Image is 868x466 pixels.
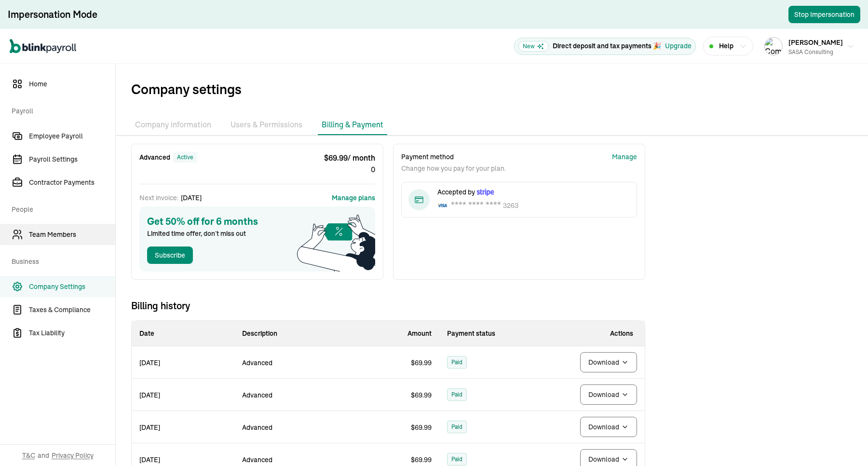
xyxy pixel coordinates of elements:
[242,455,272,464] span: advanced
[411,358,432,367] span: $ 69.99
[612,152,637,162] button: Manage
[580,417,637,437] button: Download
[173,152,197,163] div: active
[139,358,160,367] span: [DATE]
[234,321,337,346] th: Description
[139,193,179,203] span: Next invoice:
[337,321,440,346] th: Amount
[242,358,272,367] span: advanced
[820,420,868,466] iframe: Chat Widget
[439,321,542,346] th: Payment status
[147,214,367,229] span: Get 50% off for 6 months
[131,115,215,135] li: Company information
[8,8,97,21] div: Impersonation Mode
[242,391,272,399] span: advanced
[451,421,462,433] span: Paid
[411,423,432,432] span: $ 69.99
[12,96,109,123] span: Payroll
[437,203,447,208] img: Visa Card
[332,193,375,203] button: Manage plans
[52,451,94,460] span: Privacy Policy
[139,423,160,432] span: [DATE]
[139,391,160,399] span: [DATE]
[29,79,115,89] span: Home
[451,453,462,465] span: Paid
[719,41,733,51] span: Help
[131,79,868,99] span: Company settings
[29,230,115,240] span: Team Members
[318,115,387,135] li: Billing & Payment
[132,321,234,346] th: Date
[401,164,506,173] p: Change how you pay for your plan.
[227,115,306,135] li: Users & Permissions
[401,152,506,162] p: Payment method
[437,187,518,197] div: Accepted by
[788,6,860,23] button: Stop Impersonation
[580,384,637,405] button: Download
[131,299,645,313] span: Billing history
[147,229,367,239] span: Limited time offer, don’t miss out
[451,356,462,368] span: Paid
[29,305,115,315] span: Taxes & Compliance
[12,247,109,274] span: Business
[147,247,193,264] button: Subscribe
[242,423,272,432] span: advanced
[29,154,115,164] span: Payroll Settings
[411,455,432,464] span: $ 69.99
[451,199,518,212] div: 3263
[760,34,858,58] button: Company logo[PERSON_NAME]SASA Consulting
[29,131,115,141] span: Employee Payroll
[29,178,115,188] span: Contractor Payments
[788,48,843,56] div: SASA Consulting
[139,455,160,464] span: [DATE]
[580,352,637,372] button: Download
[324,152,375,164] span: $ 69.99 / month
[411,391,432,399] span: $ 69.99
[553,41,661,51] p: Direct deposit and tax payments 🎉
[518,41,549,52] span: New
[139,152,170,162] span: advanced
[29,328,115,338] span: Tax Liability
[788,38,843,47] span: [PERSON_NAME]
[22,451,35,460] span: T&C
[29,282,115,292] span: Company Settings
[324,152,375,175] div: 0
[181,193,202,203] span: [DATE]
[665,41,692,51] button: Upgrade
[12,195,109,222] span: People
[765,38,782,55] img: Company logo
[10,32,76,60] nav: Global
[451,389,462,400] span: Paid
[703,37,753,55] button: Help
[542,321,645,346] th: Actions
[155,250,185,260] div: Subscribe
